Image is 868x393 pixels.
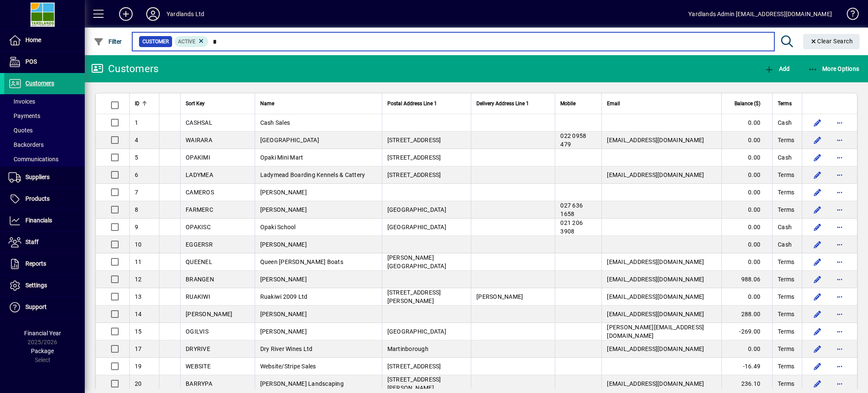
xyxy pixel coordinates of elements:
[778,240,792,249] span: Cash
[186,258,212,265] span: QUEENEL
[25,239,39,245] span: Staff
[186,293,210,300] span: RUAKIWI
[25,303,47,310] span: Support
[607,99,620,108] span: Email
[260,99,377,108] div: Name
[4,188,85,210] a: Products
[186,328,209,335] span: OGILVIS
[135,258,142,265] span: 11
[8,112,40,119] span: Payments
[4,253,85,275] a: Reports
[135,154,138,161] span: 5
[721,306,772,323] td: 288.00
[721,375,772,393] td: 236.10
[607,345,704,352] span: [EMAIL_ADDRESS][DOMAIN_NAME]
[387,154,441,161] span: [STREET_ADDRESS]
[135,224,138,230] span: 9
[721,219,772,236] td: 0.00
[778,171,794,179] span: Terms
[260,345,313,352] span: Dry River Wines Ltd
[167,7,204,21] div: Yardlands Ltd
[811,359,824,373] button: Edit
[135,171,138,178] span: 6
[607,311,704,317] span: [EMAIL_ADDRESS][DOMAIN_NAME]
[721,253,772,271] td: 0.00
[833,290,846,303] button: More options
[833,220,846,234] button: More options
[4,297,85,318] a: Support
[139,6,167,22] button: Profile
[811,220,824,234] button: Edit
[721,201,772,219] td: 0.00
[607,171,704,178] span: [EMAIL_ADDRESS][DOMAIN_NAME]
[808,65,860,72] span: More Options
[833,151,846,164] button: More options
[31,348,54,354] span: Package
[721,340,772,358] td: 0.00
[811,272,824,286] button: Edit
[25,174,50,180] span: Suppliers
[778,258,794,266] span: Terms
[135,380,142,387] span: 20
[560,202,583,217] span: 027 636 1658
[178,39,195,45] span: Active
[607,380,704,387] span: [EMAIL_ADDRESS][DOMAIN_NAME]
[260,154,303,161] span: Opaki Mini Mart
[260,189,307,196] span: [PERSON_NAME]
[778,292,794,301] span: Terms
[135,363,142,370] span: 19
[260,119,290,126] span: Cash Sales
[186,137,212,143] span: WAIRARA
[811,325,824,338] button: Edit
[811,116,824,129] button: Edit
[186,206,213,213] span: FARMERC
[833,185,846,199] button: More options
[387,345,428,352] span: Martinborough
[833,359,846,373] button: More options
[778,99,792,108] span: Terms
[260,328,307,335] span: [PERSON_NAME]
[260,206,307,213] span: [PERSON_NAME]
[721,323,772,340] td: -269.00
[811,203,824,216] button: Edit
[721,149,772,166] td: 0.00
[778,188,794,196] span: Terms
[778,136,794,144] span: Terms
[25,282,47,289] span: Settings
[260,171,365,178] span: Ladymead Boarding Kennels & Cattery
[4,51,85,73] a: POS
[387,328,446,335] span: [GEOGRAPHIC_DATA]
[833,325,846,338] button: More options
[560,99,596,108] div: Mobile
[260,224,296,230] span: Opaki School
[811,255,824,269] button: Edit
[721,271,772,288] td: 988.06
[476,293,523,300] span: [PERSON_NAME]
[135,99,139,108] span: ID
[260,293,308,300] span: Ruakiwi 2009 Ltd
[4,167,85,188] a: Suppliers
[8,156,58,163] span: Communications
[387,171,441,178] span: [STREET_ADDRESS]
[4,123,85,138] a: Quotes
[778,362,794,371] span: Terms
[135,137,138,143] span: 4
[778,223,792,231] span: Cash
[186,154,210,161] span: OPAKIMI
[142,37,169,46] span: Customer
[135,293,142,300] span: 13
[560,132,586,148] span: 022 0958 479
[4,152,85,166] a: Communications
[260,99,274,108] span: Name
[764,65,790,72] span: Add
[186,241,213,248] span: EGGERSR
[387,363,441,370] span: [STREET_ADDRESS]
[25,58,37,65] span: POS
[260,363,316,370] span: Website/Stripe Sales
[560,99,576,108] span: Mobile
[8,127,33,134] span: Quotes
[840,2,857,29] a: Knowledge Base
[260,137,319,143] span: [GEOGRAPHIC_DATA]
[112,6,139,22] button: Add
[186,311,232,317] span: [PERSON_NAME]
